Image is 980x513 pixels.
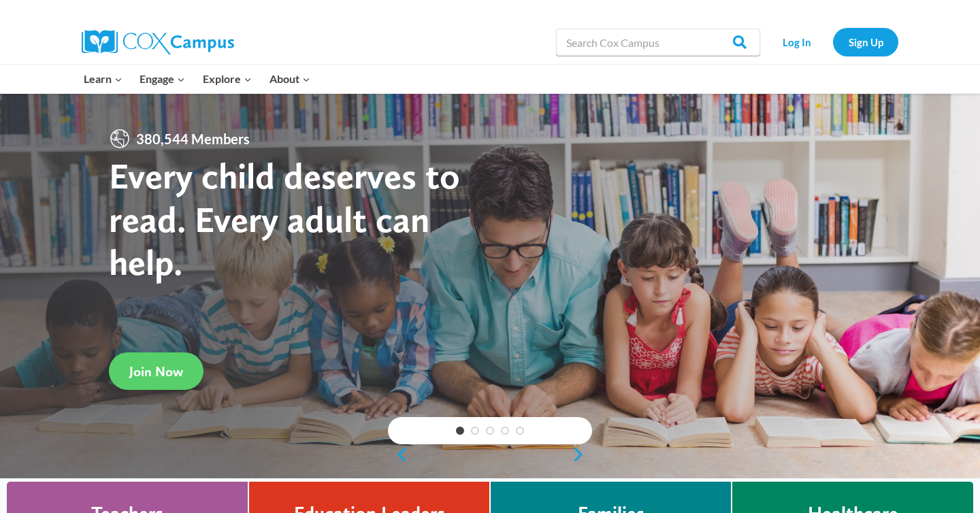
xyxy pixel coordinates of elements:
div: content slider buttons [388,441,592,468]
span: Learn [84,70,122,88]
span: Join Now [129,363,183,380]
a: Join Now [109,352,203,390]
span: 380,544 Members [131,128,255,150]
span: About [269,70,310,88]
span: Engage [140,70,185,88]
span: Explore [203,70,252,88]
a: next [572,446,592,463]
nav: Secondary Navigation [767,28,898,56]
a: previous [388,446,408,463]
strong: Every child deserves to read. Every adult can help. [109,154,460,284]
a: Sign Up [833,28,898,56]
a: 3 [486,427,494,435]
a: 5 [516,427,524,435]
input: Search Cox Campus [556,29,760,56]
a: 1 [456,427,464,435]
a: Log In [767,28,826,56]
img: Cox Campus [82,30,234,54]
nav: Primary Navigation [75,65,318,93]
a: 4 [501,427,509,435]
a: 2 [471,427,479,435]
